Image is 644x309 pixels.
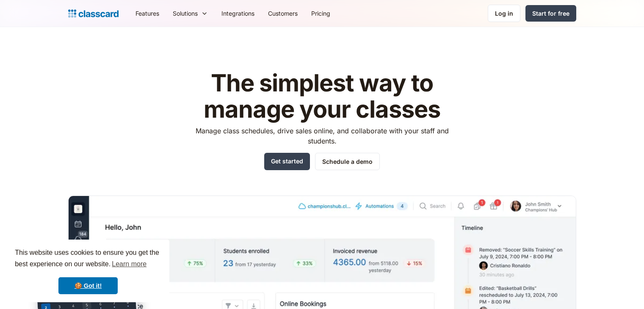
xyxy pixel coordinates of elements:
a: Log in [488,5,520,22]
span: This website uses cookies to ensure you get the best experience on our website. [15,248,161,270]
a: dismiss cookie message [58,277,118,294]
div: Solutions [173,9,198,18]
div: Log in [495,9,513,18]
a: Pricing [304,4,337,23]
h1: The simplest way to manage your classes [188,70,456,122]
a: Get started [264,153,310,170]
a: Start for free [525,5,576,22]
div: cookieconsent [7,240,169,302]
a: Schedule a demo [315,153,380,170]
a: Integrations [215,4,261,23]
div: Start for free [532,9,569,18]
a: Customers [261,4,304,23]
div: Solutions [166,4,215,23]
a: Features [129,4,166,23]
a: learn more about cookies [111,258,148,270]
p: Manage class schedules, drive sales online, and collaborate with your staff and students. [188,126,456,146]
a: home [68,8,119,19]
